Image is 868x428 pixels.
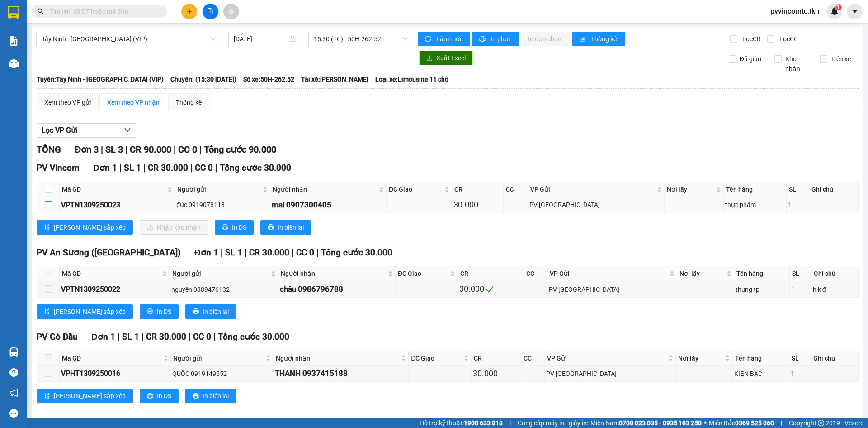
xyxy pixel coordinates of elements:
span: printer [479,36,487,43]
div: KIỆN BẠC [734,369,788,379]
th: CC [521,351,545,366]
span: In DS [232,222,246,232]
td: PV Tây Ninh [547,281,678,297]
span: Tài xế: [PERSON_NAME] [301,74,368,84]
span: Làm mới [436,34,462,44]
span: | [199,144,202,155]
button: aim [223,4,239,19]
span: | [174,144,176,155]
strong: 1900 633 818 [464,419,503,427]
span: Đơn 1 [91,332,115,342]
span: Loại xe: Limousine 11 chỗ [375,74,448,84]
span: | [292,247,294,258]
b: GỬI : PV Vincom [11,66,104,81]
span: Tổng cước 30.000 [321,247,392,258]
button: sort-ascending[PERSON_NAME] sắp xếp [37,220,133,235]
div: 1 [791,284,810,294]
span: PV An Sương ([GEOGRAPHIC_DATA]) [37,247,181,258]
span: printer [268,224,274,231]
div: mai 0907300405 [272,199,385,211]
span: Tổng cước 90.000 [204,144,276,155]
span: Người gửi [172,269,269,279]
div: Thống kê [176,97,202,107]
button: printerIn phơi [472,32,519,46]
div: 30.000 [473,367,519,380]
span: [PERSON_NAME] sắp xếp [54,391,126,401]
td: VPHT1309250016 [60,366,171,382]
span: CC 0 [195,163,213,173]
span: | [316,247,319,258]
span: In biên lai [203,391,229,401]
span: Miền Bắc [709,418,774,428]
th: SL [790,266,811,281]
span: VP Gửi [530,184,655,194]
li: [STREET_ADDRESS][PERSON_NAME]. [GEOGRAPHIC_DATA], Tỉnh [GEOGRAPHIC_DATA] [85,22,378,34]
th: SL [787,182,809,197]
div: PV [GEOGRAPHIC_DATA] [529,200,663,210]
span: Mã GD [62,184,165,194]
span: [PERSON_NAME] sắp xếp [54,222,126,232]
button: printerIn DS [140,304,179,319]
span: file-add [207,8,213,14]
span: VP Gửi [547,353,666,363]
button: syncLàm mới [418,32,470,46]
span: CR 30.000 [249,247,289,258]
span: Lọc CC [776,34,799,44]
span: CR 90.000 [130,144,171,155]
span: ⚪️ [704,421,707,425]
span: In DS [157,307,171,317]
span: CR 30.000 [146,332,186,342]
button: downloadXuất Excel [419,51,473,65]
span: | [142,332,144,342]
th: Tên hàng [733,351,789,366]
img: logo.jpg [11,11,57,57]
div: đức 0919078118 [176,200,269,210]
span: | [119,163,122,173]
span: down [124,126,131,134]
div: VPHT1309250016 [61,368,169,379]
span: sort-ascending [44,224,50,231]
span: Người gửi [177,184,261,194]
span: 1 [837,4,840,10]
div: thực phẩm [725,200,785,210]
span: Đơn 3 [75,144,99,155]
span: ĐC Giao [398,269,448,279]
span: printer [193,308,199,315]
span: Trên xe [827,54,854,64]
th: CR [452,182,504,197]
input: Tìm tên, số ĐT hoặc mã đơn [50,6,156,16]
span: question-circle [9,368,18,377]
div: 30.000 [459,283,522,295]
div: nguyên 0389476132 [171,284,277,294]
img: logo-vxr [8,6,19,19]
span: bar-chart [580,36,587,43]
th: CR [458,266,524,281]
b: Tuyến: Tây Ninh - [GEOGRAPHIC_DATA] (VIP) [37,76,164,83]
span: Người nhận [281,269,386,279]
span: TỔNG [37,144,61,155]
span: Người nhận [276,353,399,363]
span: search [38,8,44,14]
div: THANH 0937415188 [275,367,407,380]
span: Cung cấp máy in - giấy in: [518,418,588,428]
button: downloadNhập kho nhận [140,220,208,235]
th: CC [524,266,547,281]
span: printer [193,393,199,400]
span: Chuyến: (15:30 [DATE]) [170,74,236,84]
th: SL [789,351,811,366]
button: printerIn DS [215,220,254,235]
div: QUỐC 0919149552 [172,369,272,379]
button: Lọc VP Gửi [37,123,136,138]
span: pvvincomtc.tkn [763,5,826,17]
span: Đơn 1 [93,163,117,173]
span: Nơi lấy [667,184,714,194]
span: [PERSON_NAME] sắp xếp [54,307,126,317]
span: Tổng cước 30.000 [220,163,291,173]
span: | [101,144,103,155]
span: SL 3 [105,144,123,155]
td: PV Hòa Thành [545,366,676,382]
button: printerIn biên lai [185,389,236,403]
span: Mã GD [62,269,160,279]
button: In đơn chọn [521,32,570,46]
span: caret-down [851,7,859,15]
